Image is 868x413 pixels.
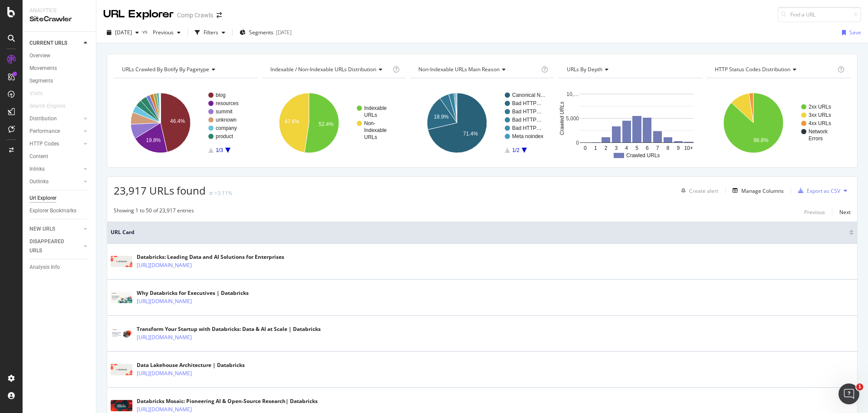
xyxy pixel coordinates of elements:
[270,66,376,73] span: Indexable / Non-Indexable URLs distribution
[666,145,669,151] text: 8
[122,66,209,73] span: URLs Crawled By Botify By pagetype
[729,185,784,196] button: Manage Columns
[146,137,161,143] text: 19.8%
[137,325,321,333] div: Transform Your Startup with Databricks: Data & AI at Scale | Databricks
[30,7,89,14] div: Analytics
[512,133,543,139] text: Meta noindex
[689,187,718,195] div: Create alert
[809,135,823,142] text: Errors
[512,117,542,123] text: Bad HTTP…
[615,145,618,151] text: 3
[364,105,387,111] text: Indexable
[684,145,693,151] text: 10+
[142,28,149,35] span: vs
[30,127,81,136] a: Performance
[30,89,51,98] a: Visits
[30,139,81,149] a: HTTP Codes
[30,194,90,203] a: Url Explorer
[30,51,90,60] a: Overview
[137,333,192,342] a: [URL][DOMAIN_NAME]
[839,207,851,217] button: Next
[30,206,76,215] div: Explorer Bookmarks
[319,121,333,127] text: 52.4%
[216,125,237,131] text: company
[214,189,232,197] div: +3.11%
[284,119,299,125] text: 47.6%
[216,92,226,98] text: blog
[30,177,81,186] a: Outlinks
[30,152,90,161] a: Content
[114,85,256,161] svg: A chart.
[137,369,192,378] a: [URL][DOMAIN_NAME]
[677,184,718,198] button: Create alert
[137,361,245,369] div: Data Lakehouse Architecture | Databricks
[30,39,67,48] div: CURRENT URLS
[635,145,638,151] text: 5
[707,85,849,161] svg: A chart.
[216,100,239,106] text: resources
[111,400,132,411] img: main image
[30,225,55,234] div: NEW URLS
[604,145,607,151] text: 2
[30,177,49,186] div: Outlinks
[364,127,387,133] text: Indexable
[677,145,680,151] text: 9
[137,253,284,261] div: Databricks: Leading Data and AI Solutions for Enterprises
[809,112,831,118] text: 3xx URLs
[269,63,391,76] h4: Indexable / Non-Indexable URLs Distribution
[137,297,192,306] a: [URL][DOMAIN_NAME]
[804,207,825,217] button: Previous
[463,131,478,137] text: 71.4%
[512,125,542,131] text: Bad HTTP…
[249,29,273,36] span: Segments
[795,184,840,198] button: Export as CSV
[30,139,59,149] div: HTTP Codes
[626,152,660,159] text: Crawled URLs
[713,63,836,76] h4: HTTP Status Codes Distribution
[30,237,73,255] div: DISAPPEARED URLS
[512,92,546,98] text: Canonical N…
[30,263,90,272] a: Analysis Info
[567,66,602,73] span: URLs by Depth
[559,85,701,161] div: A chart.
[625,145,628,151] text: 4
[111,292,132,303] img: main image
[30,76,53,86] div: Segments
[434,114,449,120] text: 18.9%
[838,383,859,404] iframe: Intercom live chat
[594,145,597,151] text: 1
[566,91,579,97] text: 10,…
[30,114,81,123] a: Distribution
[30,127,60,136] div: Performance
[137,397,318,405] div: Databricks Mosaic: Pioneering AI & Open-Source Research| Databricks
[111,256,132,267] img: main image
[204,29,218,36] div: Filters
[656,145,659,151] text: 7
[30,225,81,234] a: NEW URLS
[576,140,579,146] text: 0
[137,261,192,270] a: [URL][DOMAIN_NAME]
[809,129,828,135] text: Network
[754,137,769,143] text: 86.8%
[30,102,74,111] a: Search Engines
[216,117,237,123] text: unknown
[177,11,213,20] div: Comp Crawls
[111,228,847,236] span: URL Card
[262,85,405,161] svg: A chart.
[410,85,553,161] svg: A chart.
[149,26,184,40] button: Previous
[30,165,81,174] a: Inlinks
[30,89,43,98] div: Visits
[276,29,292,36] div: [DATE]
[566,116,579,122] text: 5,000
[114,183,206,198] span: 23,917 URLs found
[170,118,185,124] text: 46.4%
[364,112,377,118] text: URLs
[512,147,519,153] text: 1/2
[191,26,229,40] button: Filters
[103,7,174,22] div: URL Explorer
